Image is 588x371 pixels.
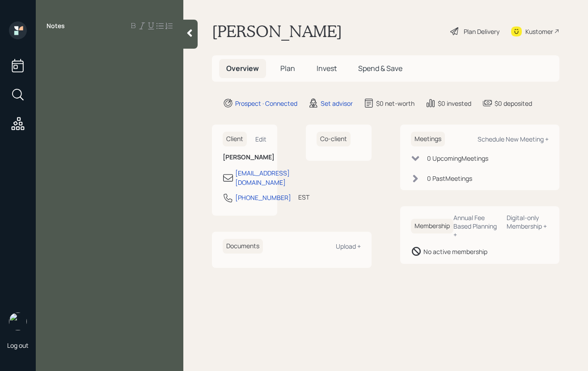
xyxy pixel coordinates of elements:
span: Plan [280,63,295,73]
div: Kustomer [525,27,553,36]
div: Prospect · Connected [235,99,297,108]
h6: Documents [223,239,263,254]
div: [EMAIL_ADDRESS][DOMAIN_NAME] [235,168,290,187]
span: Overview [226,63,259,73]
label: Notes [47,21,65,30]
div: Schedule New Meeting + [478,135,549,143]
h6: Meetings [411,132,445,146]
div: No active membership [423,247,487,256]
div: $0 deposited [495,99,532,108]
span: Invest [317,63,337,73]
h6: Client [223,132,247,146]
div: [PHONE_NUMBER] [235,193,291,202]
div: Log out [7,341,29,350]
div: $0 invested [438,99,471,108]
div: Edit [255,135,267,143]
div: Annual Fee Based Planning + [453,213,499,239]
div: 0 Past Meeting s [427,174,472,183]
div: $0 net-worth [376,99,415,108]
h1: [PERSON_NAME] [212,21,342,41]
div: EST [298,192,309,202]
div: 0 Upcoming Meeting s [427,154,488,163]
h6: [PERSON_NAME] [223,154,267,161]
div: Plan Delivery [464,27,499,36]
div: Digital-only Membership + [507,213,549,230]
img: aleksandra-headshot.png [9,313,27,330]
span: Spend & Save [358,63,402,73]
h6: Co-client [317,132,351,146]
div: Set advisor [321,99,353,108]
div: Upload + [336,242,361,250]
h6: Membership [411,219,453,233]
